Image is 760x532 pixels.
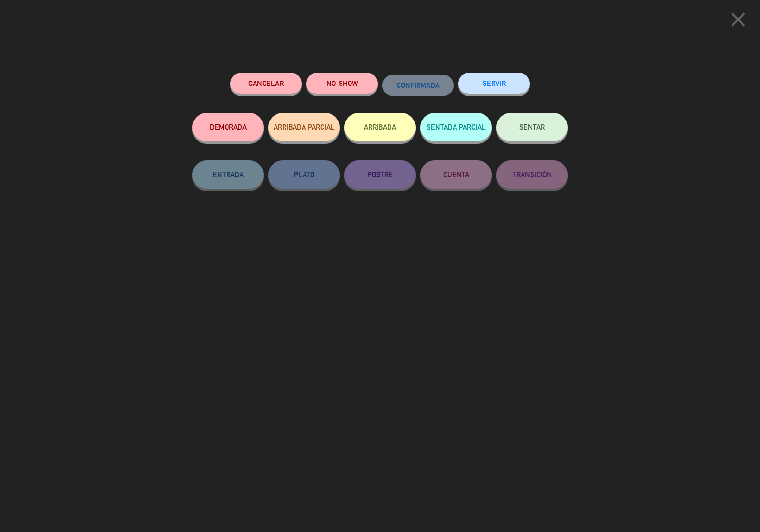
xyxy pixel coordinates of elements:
[344,113,416,141] button: ARRIBADA
[382,75,454,96] button: CONFIRMADA
[344,160,416,189] button: POSTRE
[268,160,340,189] button: PLATO
[230,73,302,94] button: Cancelar
[192,113,264,141] button: DEMORADA
[274,123,335,131] span: ARRIBADA PARCIAL
[268,113,340,141] button: ARRIBADA PARCIAL
[496,113,568,141] button: SENTAR
[192,160,264,189] button: ENTRADA
[726,8,750,31] i: close
[458,73,530,94] button: SERVIR
[723,7,753,35] button: close
[496,160,568,189] button: TRANSICIÓN
[397,81,439,89] span: CONFIRMADA
[420,113,492,141] button: SENTADA PARCIAL
[306,73,378,94] button: NO-SHOW
[420,160,492,189] button: CUENTA
[519,123,545,131] span: SENTAR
